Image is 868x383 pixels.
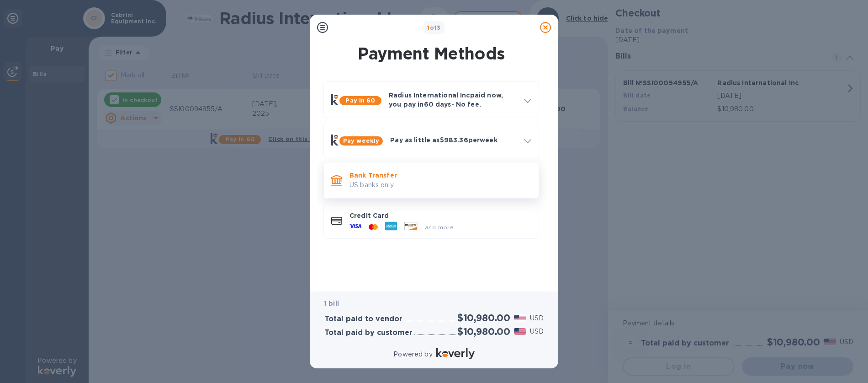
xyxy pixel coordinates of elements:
p: Powered by [393,350,432,359]
p: Pay as little as $983.36 per week [390,135,517,145]
b: 1 bill [324,300,339,307]
h1: Payment Methods [322,44,541,63]
p: Bank Transfer [349,171,531,180]
span: and more... [425,224,458,231]
p: USD [530,327,544,336]
p: Radius International Inc paid now, you pay in 60 days - No fee. [389,91,517,109]
b: Pay in 60 [345,97,375,104]
span: 1 [427,24,429,31]
p: USD [530,313,544,323]
b: Pay weekly [343,137,379,144]
h3: Total paid to vendor [324,315,402,324]
img: USD [514,315,526,321]
h3: Total paid by customer [324,329,413,337]
h2: $10,980.00 [457,312,510,324]
p: US banks only. [349,180,531,190]
img: USD [514,328,526,334]
img: Logo [436,348,475,359]
h2: $10,980.00 [457,326,510,337]
p: Credit Card [349,211,531,220]
b: of 3 [427,24,441,31]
